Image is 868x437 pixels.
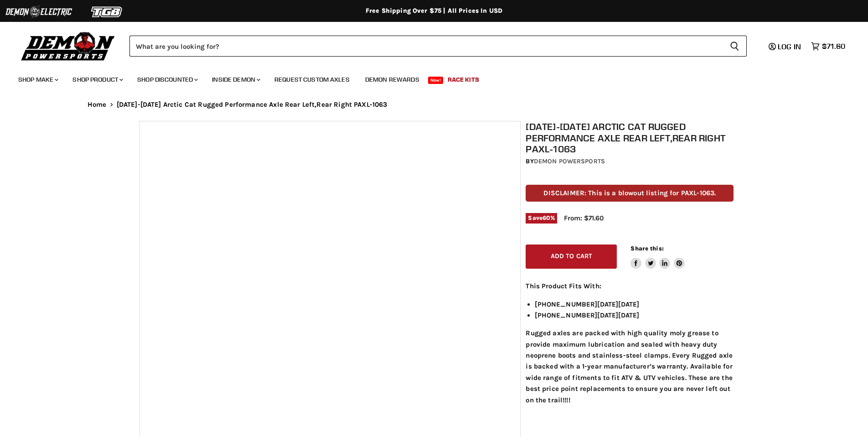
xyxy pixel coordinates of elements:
a: Race Kits [441,70,486,89]
div: Free Shipping Over $75 | All Prices In USD [69,7,799,15]
a: Home [88,101,107,109]
span: Log in [778,42,801,51]
img: Demon Powersports [18,30,118,62]
a: Shop Product [66,70,129,89]
div: by [526,156,734,166]
ul: Main menu [11,67,843,89]
a: Demon Powersports [534,157,605,165]
form: Product [129,36,747,57]
a: Request Custom Axles [268,70,356,89]
span: [DATE]-[DATE] Arctic Cat Rugged Performance Axle Rear Left,Rear Right PAXL-1063 [117,101,387,109]
aside: Share this: [630,245,685,269]
nav: Breadcrumbs [69,101,799,109]
input: Search [129,36,723,57]
span: Save % [526,213,557,223]
a: Shop Discounted [130,70,203,89]
a: Demon Rewards [358,70,426,89]
button: Add to cart [526,245,617,269]
div: Rugged axles are packed with high quality moly grease to provide maximum lubrication and sealed w... [526,281,734,406]
button: Search [723,36,747,57]
p: DISCLAIMER: This is a blowout listing for PAXL-1063. [526,185,734,202]
img: Demon Electric Logo 2 [5,3,73,21]
p: This Product Fits With: [526,281,734,291]
span: From: $71.60 [564,214,604,222]
span: Share this: [630,245,663,252]
a: Inside Demon [205,70,266,89]
li: [PHONE_NUMBER][DATE][DATE] [535,310,734,321]
a: $71.60 [806,40,850,53]
span: 60 [542,214,550,221]
li: [PHONE_NUMBER][DATE][DATE] [535,299,734,310]
span: New! [428,77,444,84]
h1: [DATE]-[DATE] Arctic Cat Rugged Performance Axle Rear Left,Rear Right PAXL-1063 [526,121,734,155]
a: Shop Make [11,70,64,89]
img: TGB Logo 2 [73,3,141,21]
span: $71.60 [822,42,845,51]
span: Add to cart [551,252,593,260]
a: Log in [765,42,806,51]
